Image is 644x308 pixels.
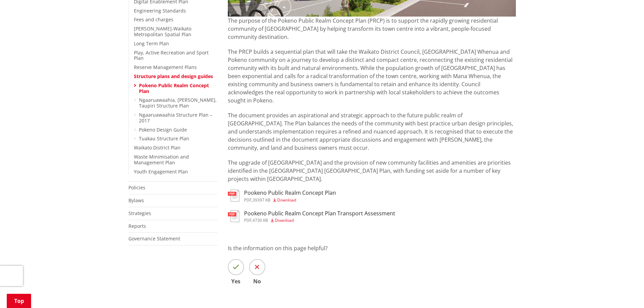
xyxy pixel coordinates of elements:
a: Waikato District Plan [134,144,181,151]
a: Structure plans and design guides [134,73,213,79]
p: The document provides an aspirational and strategic approach to the future public realm of [GEOGR... [228,111,516,152]
a: Pokeno Public Realm Concept Plan [139,82,209,94]
span: Yes [228,279,244,284]
a: Reports [128,223,146,229]
a: Bylaws [128,197,144,204]
span: No [249,279,265,284]
p: The upgrade of [GEOGRAPHIC_DATA] and the provision of new community facilities and amenities are ... [228,159,516,183]
h3: Pookeno Public Realm Concept Plan [244,190,336,196]
h3: Pookeno Public Realm Concept Plan Transport Assessment [244,210,395,217]
a: Pookeno Public Realm Concept Plan pdf,39397 KB Download [228,190,336,202]
span: pdf [244,217,252,223]
iframe: Messenger Launcher [613,280,637,304]
a: Policies [128,184,145,191]
p: Is the information on this page helpful? [228,244,516,252]
a: Top [7,294,31,308]
span: Download [277,197,296,203]
span: 39397 KB [253,197,270,203]
a: Governance Statement [128,235,180,242]
a: Play, Active Recreation and Sport Plan [134,49,209,62]
p: The purpose of the Pokeno Public Realm Concept Plan (PRCP) is to support the rapidly growing resi... [228,17,516,41]
a: Ngaaruawaahia, [PERSON_NAME], Taupiri Structure Plan [139,97,217,109]
a: Tuakau Structure Plan [139,135,189,142]
span: 4730 KB [253,217,268,223]
p: The PRCP builds a sequential plan that will take the Waikato District Council, [GEOGRAPHIC_DATA] ... [228,48,516,104]
a: Pookeno Public Realm Concept Plan Transport Assessment pdf,4730 KB Download [228,210,395,222]
img: document-pdf.svg [228,190,239,202]
a: Pokeno Design Guide [139,126,187,133]
a: Ngaaruawaahia Structure Plan – 2017 [139,112,212,124]
span: Download [275,217,294,223]
a: Waste Minimisation and Management Plan [134,153,189,166]
a: Engineering Standards [134,7,186,14]
a: Fees and charges [134,16,173,23]
a: Strategies [128,210,151,216]
a: Reserve Management Plans [134,64,197,70]
div: , [244,198,336,202]
div: , [244,218,395,222]
img: document-pdf.svg [228,210,239,222]
a: Long Term Plan [134,40,169,47]
a: Youth Engagement Plan [134,168,188,175]
span: pdf [244,197,252,203]
a: [PERSON_NAME]-Waikato Metropolitan Spatial Plan [134,25,191,38]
